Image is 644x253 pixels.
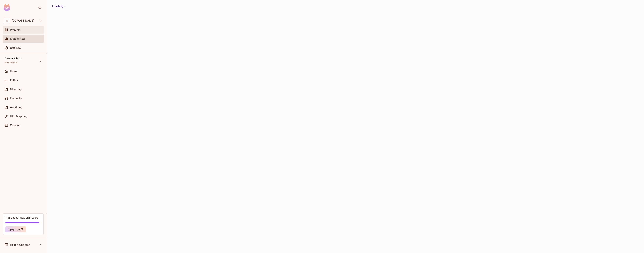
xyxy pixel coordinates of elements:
[10,70,17,73] span: Home
[10,106,22,109] span: Audit Log
[10,28,21,31] span: Projects
[10,115,28,118] span: URL Mapping
[10,124,21,127] span: Connect
[10,243,30,246] span: Help & Updates
[10,46,21,49] span: Settings
[12,19,34,22] span: Workspace: supsync.com
[10,37,25,40] span: Monitoring
[5,216,40,219] div: Trial ended- now on Free plan
[5,57,21,60] span: Finance App
[10,97,22,100] span: Elements
[52,4,639,9] div: Loading...
[10,79,18,82] span: Policy
[4,4,10,11] img: SReyMgAAAABJRU5ErkJggg==
[4,18,10,23] span: S
[10,88,22,91] span: Directory
[5,61,18,64] span: Production
[5,226,26,232] button: Upgrade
